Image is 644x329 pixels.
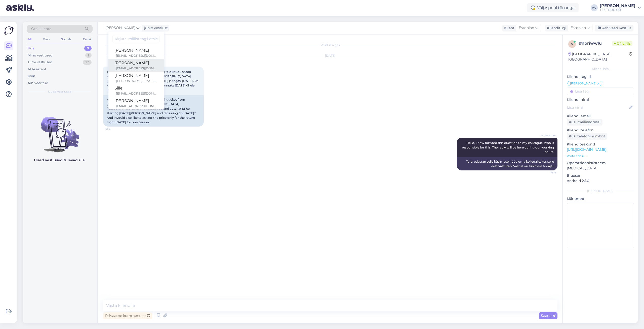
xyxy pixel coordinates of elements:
p: [MEDICAL_DATA] [567,166,634,171]
div: Küsi telefoninumbrit [567,133,607,140]
span: Otsi kliente [31,26,51,32]
a: [URL][DOMAIN_NAME] [567,147,606,152]
p: Android 26.0 [567,178,634,184]
div: TEZ TOUR OÜ [600,8,635,12]
input: Kirjuta, millist tag'i otsid [112,35,160,43]
input: Lisa tag [567,87,634,95]
div: Hello! Would it be possible to get a flight ticket from [GEOGRAPHIC_DATA] to [GEOGRAPHIC_DATA] ([... [103,95,204,127]
div: Väljaspool tööaega [527,3,579,12]
div: Socials [60,36,72,43]
p: Uued vestlused tulevad siia. [34,158,86,163]
div: Email [82,36,93,43]
div: [DATE] [103,53,557,58]
div: [EMAIL_ADDRESS][DOMAIN_NAME] [116,53,158,58]
a: Sille[EMAIL_ADDRESS][DOMAIN_NAME] [108,84,164,97]
div: Kliendi info [567,67,634,71]
div: 1 [85,53,92,58]
p: Kliendi nimi [567,97,634,102]
div: Küsi meiliaadressi [567,119,602,126]
div: juhib vestlust [142,25,168,31]
img: No chats [23,108,97,153]
div: Klient [502,25,514,31]
div: [EMAIL_ADDRESS][DOMAIN_NAME] [116,66,158,71]
span: [PERSON_NAME] [570,82,596,85]
div: [PERSON_NAME] [114,47,158,53]
span: Tere! Kas ja mis hinnaga oleks võimalik teie kaudu saada lennupilet [GEOGRAPHIC_DATA] [GEOGRAPHIC... [107,70,199,92]
span: Uued vestlused [48,89,71,94]
input: Lisa nimi [567,105,628,110]
p: Klienditeekond [567,142,634,147]
div: [EMAIL_ADDRESS][DOMAIN_NAME] [116,104,158,108]
span: AI Assistent [537,134,556,137]
div: [GEOGRAPHIC_DATA], [GEOGRAPHIC_DATA] [568,51,629,62]
span: Estonian [519,25,534,31]
p: Kliendi telefon [567,128,634,133]
p: Brauser [567,173,634,178]
a: [PERSON_NAME][EMAIL_ADDRESS][DOMAIN_NAME] [108,46,164,59]
div: All [27,36,32,43]
span: n [571,42,573,46]
span: Saada [541,313,555,318]
div: Minu vestlused [28,53,53,58]
div: Tiimi vestlused [28,60,52,65]
div: Web [42,36,51,43]
img: Askly Logo [4,26,14,35]
div: Kõik [28,74,35,79]
div: [PERSON_NAME] [114,60,158,66]
div: Klienditugi [545,25,566,31]
span: [PERSON_NAME] [105,25,135,31]
p: Märkmed [567,196,634,201]
a: [PERSON_NAME][EMAIL_ADDRESS][DOMAIN_NAME] [108,97,164,109]
div: Vestlus algas [103,43,557,47]
div: Sille [114,85,158,91]
span: Online [612,41,632,46]
div: Arhiveeri vestlus [595,25,633,32]
span: 16:15 [105,127,124,131]
span: Hello, I now forward this question to my colleague, who is responsible for this. The reply will b... [462,141,555,154]
p: Vaata edasi ... [567,154,634,158]
span: 16:16 [537,171,556,174]
div: AV [591,4,598,11]
span: Estonian [571,25,586,31]
div: 0 [84,46,92,51]
div: Arhiveeritud [28,81,48,86]
p: Kliendi tag'id [567,74,634,79]
div: AI Assistent [28,67,46,72]
div: [PERSON_NAME] [567,189,634,193]
div: [PERSON_NAME][EMAIL_ADDRESS][DOMAIN_NAME] [116,79,158,83]
p: Operatsioonisüsteem [567,160,634,166]
div: [PERSON_NAME] [114,98,158,104]
a: [PERSON_NAME]TEZ TOUR OÜ [600,4,641,12]
a: [PERSON_NAME][PERSON_NAME][EMAIL_ADDRESS][DOMAIN_NAME] [108,72,164,84]
div: # npriwwlu [579,40,612,46]
div: [PERSON_NAME] [114,73,158,79]
div: Uus [28,46,34,51]
div: Tere, edastan selle küsimuse nüüd oma kolleegile, kes selle eest vastutab. Vastus on siin meie tö... [457,157,557,170]
a: [PERSON_NAME][EMAIL_ADDRESS][DOMAIN_NAME] [108,59,164,72]
div: Privaatne kommentaar [103,312,152,319]
div: 27 [83,60,92,65]
div: [PERSON_NAME] [600,4,635,8]
div: [EMAIL_ADDRESS][DOMAIN_NAME] [116,91,158,96]
p: Kliendi email [567,113,634,119]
